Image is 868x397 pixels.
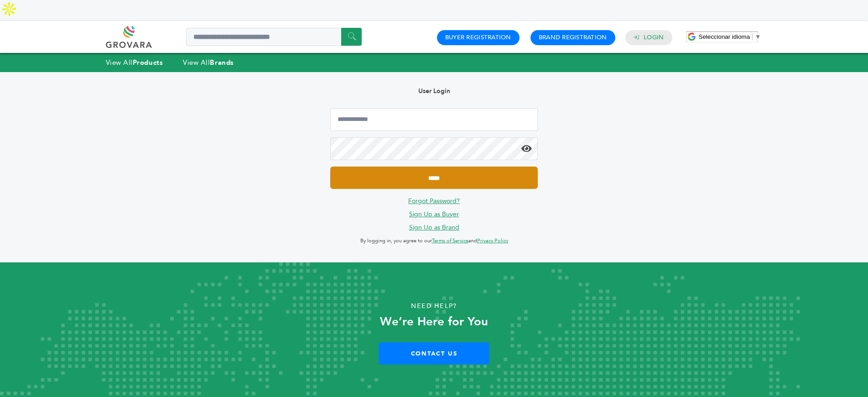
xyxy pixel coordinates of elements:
[379,342,489,365] a: Contact Us
[133,58,163,67] strong: Products
[644,33,664,42] a: Login
[186,28,362,46] input: Search a product or brand...
[418,87,450,95] b: User Login
[106,58,163,67] a: View AllProducts
[380,313,488,330] strong: We’re Here for You
[477,237,508,244] a: Privacy Policy
[755,33,761,40] span: ▼
[699,33,761,40] a: Seleccionar idioma​
[210,58,234,67] strong: Brands
[330,137,538,160] input: Password
[432,237,468,244] a: Terms of Service
[330,108,538,131] input: Email Address
[409,223,459,232] a: Sign Up as Brand
[330,235,538,246] p: By logging in, you agree to our and
[43,299,825,313] p: Need Help?
[699,33,750,40] span: Seleccionar idioma
[183,58,234,67] a: View AllBrands
[445,33,511,42] a: Buyer Registration
[408,197,460,205] a: Forgot Password?
[409,210,459,219] a: Sign Up as Buyer
[539,33,607,42] a: Brand Registration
